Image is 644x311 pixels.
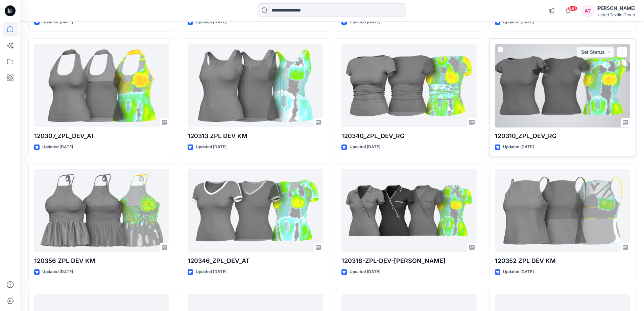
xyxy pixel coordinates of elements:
[495,44,630,128] a: 120310_ZPL_DEV_RG
[341,131,477,141] p: 120340_ZPL_DEV_RG
[495,131,630,141] p: 120310_ZPL_DEV_RG
[503,268,534,275] p: Updated [DATE]
[42,143,73,151] p: Updated [DATE]
[42,19,73,26] p: Updated [DATE]
[196,268,226,275] p: Updated [DATE]
[341,256,477,266] p: 120318-ZPL-DEV-[PERSON_NAME]
[495,256,630,266] p: 120352 ZPL DEV KM
[341,169,477,252] a: 120318-ZPL-DEV-BD-JB
[42,268,73,275] p: Updated [DATE]
[581,5,594,17] div: AT
[188,169,323,252] a: 120346_ZPL_DEV_AT
[196,19,226,26] p: Updated [DATE]
[596,12,636,17] div: United Textile Group
[568,6,578,11] span: 99+
[196,143,226,151] p: Updated [DATE]
[503,143,534,151] p: Updated [DATE]
[188,256,323,266] p: 120346_ZPL_DEV_AT
[34,44,169,128] a: 120307_ZPL_DEV_AT
[34,256,169,266] p: 120356 ZPL DEV KM
[341,44,477,128] a: 120340_ZPL_DEV_RG
[188,131,323,141] p: 120313 ZPL DEV KM
[34,131,169,141] p: 120307_ZPL_DEV_AT
[596,4,636,12] div: [PERSON_NAME]
[503,19,534,26] p: Updated [DATE]
[350,143,380,151] p: Updated [DATE]
[350,19,380,26] p: Updated [DATE]
[188,44,323,128] a: 120313 ZPL DEV KM
[495,169,630,252] a: 120352 ZPL DEV KM
[350,268,380,275] p: Updated [DATE]
[34,169,169,252] a: 120356 ZPL DEV KM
